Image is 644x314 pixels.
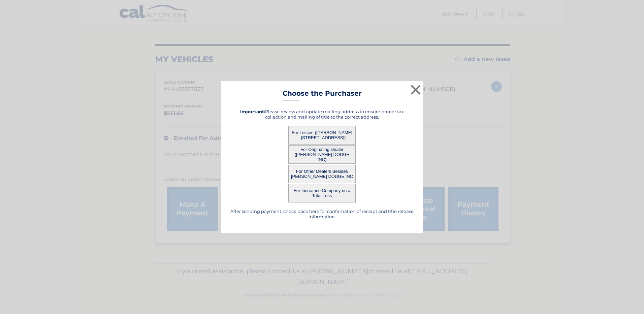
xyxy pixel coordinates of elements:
[229,109,415,120] h5: Please review and update mailing address to ensure proper tax collection and mailing of title to ...
[288,126,356,145] button: For Lessee ([PERSON_NAME] - [STREET_ADDRESS])
[283,89,362,101] h3: Choose the Purchaser
[240,109,265,114] strong: Important:
[288,184,356,202] button: For Insurance Company on a Total Loss
[288,145,356,164] button: For Originating Dealer ([PERSON_NAME] DODGE INC)
[229,209,415,219] h5: After sending payment, check back here for confirmation of receipt and title release information.
[288,165,356,183] button: For Other Dealers Besides [PERSON_NAME] DODGE INC
[409,83,422,96] button: ×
